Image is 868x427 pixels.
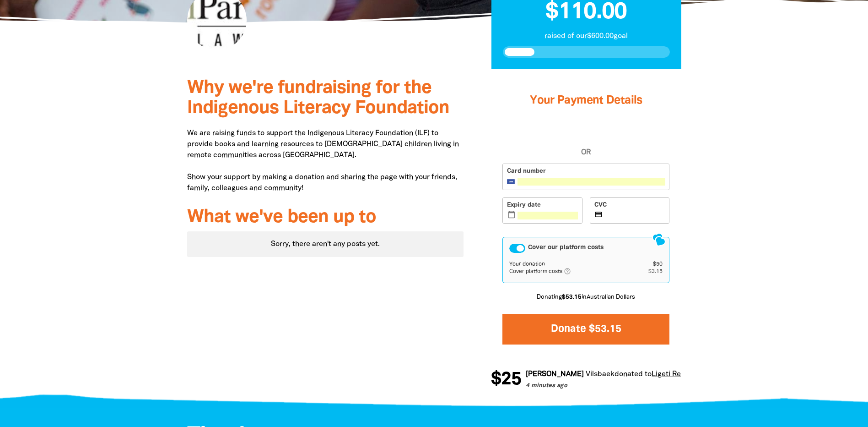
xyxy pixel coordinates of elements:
p: Donating in Australian Dollars [502,293,669,302]
iframe: Secure expiration date input frame [518,212,578,219]
iframe: Secure CVC input frame [605,212,665,219]
h3: Your Payment Details [502,82,669,119]
img: Visa [507,179,515,184]
td: Your donation [509,261,634,268]
button: Donate $53.15 [502,314,669,345]
p: We are raising funds to support the Indigenous Literacy Foundation (ILF) to provide books and lea... [187,128,464,194]
td: $3.15 [635,268,663,276]
iframe: PayPal-paypal [502,126,669,147]
em: Vilsbaek [577,371,606,378]
i: calendar_today [507,211,516,219]
span: $25 [483,371,513,389]
p: 4 minutes ago [518,382,709,391]
b: $53.15 [562,295,582,300]
i: credit_card [594,211,603,219]
td: Cover platform costs [509,268,634,276]
a: Ligeti Read-A-Thon [643,371,709,378]
i: help_outlined [564,268,578,275]
div: Sorry, there aren't any posts yet. [187,231,464,257]
td: $50 [635,261,663,268]
p: raised of our $600.00 goal [503,31,670,42]
h3: What we've been up to [187,208,464,228]
span: donated to [606,371,643,378]
span: OR [502,147,669,158]
span: Why we're fundraising for the Indigenous Literacy Foundation [187,80,449,117]
div: Donation stream [491,365,681,394]
em: [PERSON_NAME] [518,371,576,378]
div: Paginated content [187,231,464,257]
span: $110.00 [545,2,627,23]
button: Cover our platform costs [509,244,525,253]
iframe: Secure card number input frame [518,178,665,186]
